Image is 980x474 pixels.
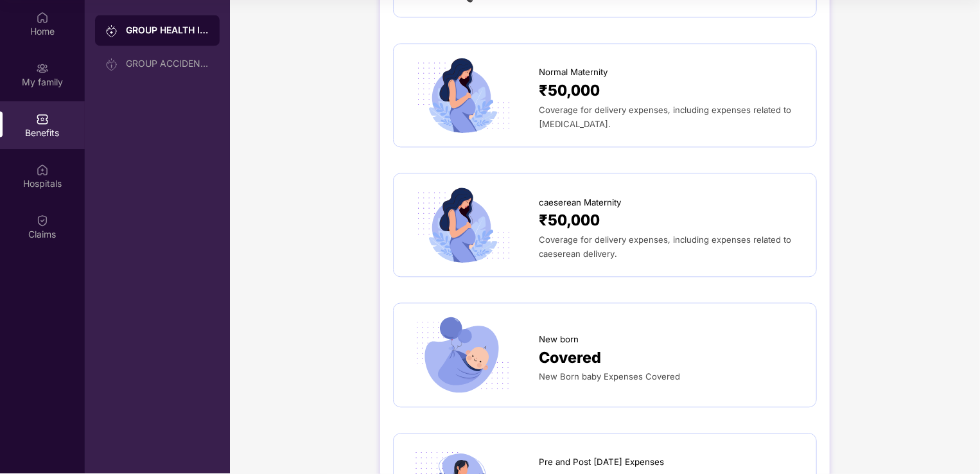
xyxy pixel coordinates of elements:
[105,25,118,38] img: svg+xml;base64,PHN2ZyB3aWR0aD0iMjAiIGhlaWdodD0iMjAiIHZpZXdCb3g9IjAgMCAyMCAyMCIgZmlsbD0ibm9uZSIgeG...
[539,456,664,470] span: Pre and Post [DATE] Expenses
[36,215,49,227] img: svg+xml;base64,PHN2ZyBpZD0iQ2xhaW0iIHhtbG5zPSJodHRwOi8vd3d3LnczLm9yZy8yMDAwL3N2ZyIgd2lkdGg9IjIwIi...
[105,58,118,71] img: svg+xml;base64,PHN2ZyB3aWR0aD0iMjAiIGhlaWdodD0iMjAiIHZpZXdCb3g9IjAgMCAyMCAyMCIgZmlsbD0ibm9uZSIgeG...
[36,113,49,126] img: svg+xml;base64,PHN2ZyBpZD0iQmVuZWZpdHMiIHhtbG5zPSJodHRwOi8vd3d3LnczLm9yZy8yMDAwL3N2ZyIgd2lkdGg9Ij...
[36,62,49,75] img: svg+xml;base64,PHN2ZyB3aWR0aD0iMjAiIGhlaWdodD0iMjAiIHZpZXdCb3g9IjAgMCAyMCAyMCIgZmlsbD0ibm9uZSIgeG...
[539,105,791,130] span: Coverage for delivery expenses, including expenses related to [MEDICAL_DATA].
[539,197,621,210] span: caeserean Maternity
[407,57,518,134] img: icon
[539,80,600,103] span: ₹50,000
[36,12,49,24] img: svg+xml;base64,PHN2ZyBpZD0iSG9tZSIgeG1sbnM9Imh0dHA6Ly93d3cudzMub3JnLzIwMDAvc3ZnIiB3aWR0aD0iMjAiIG...
[126,24,209,37] div: GROUP HEALTH INSURANCE
[539,333,579,347] span: New born
[407,317,518,394] img: icon
[126,59,209,69] div: GROUP ACCIDENTAL INSURANCE
[539,372,680,382] span: New Born baby Expenses Covered
[539,347,601,371] span: Covered
[539,235,791,259] span: Coverage for delivery expenses, including expenses related to caeserean delivery.
[407,187,518,264] img: icon
[539,209,600,233] span: ₹50,000
[36,164,49,177] img: svg+xml;base64,PHN2ZyBpZD0iSG9zcGl0YWxzIiB4bWxucz0iaHR0cDovL3d3dy53My5vcmcvMjAwMC9zdmciIHdpZHRoPS...
[539,66,608,80] span: Normal Maternity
